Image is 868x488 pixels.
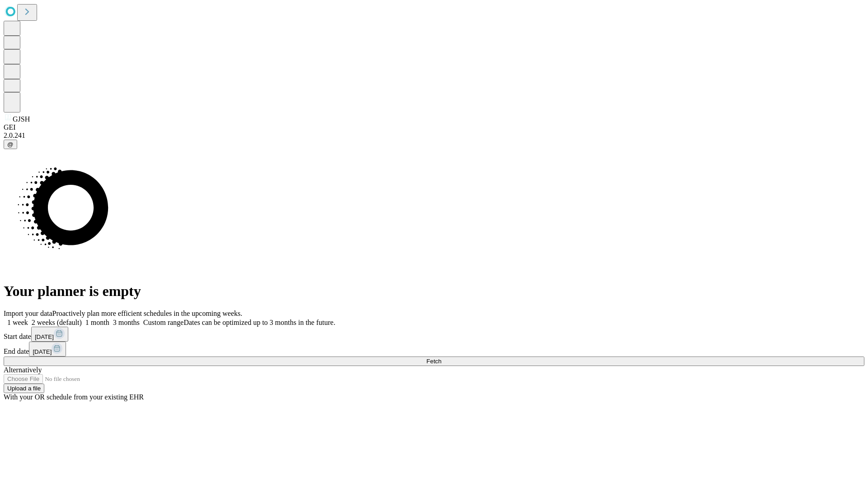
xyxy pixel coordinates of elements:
div: End date [4,342,864,357]
div: GEI [4,123,864,131]
button: @ [4,140,17,149]
span: Import your data [4,310,52,317]
span: With your OR schedule from your existing EHR [4,393,144,401]
span: [DATE] [35,333,54,340]
span: Custom range [143,319,184,326]
span: Dates can be optimized up to 3 months in the future. [184,319,335,326]
button: [DATE] [29,342,66,357]
span: 3 months [113,319,140,326]
button: [DATE] [31,327,68,342]
h1: Your planner is empty [4,283,864,300]
span: 1 month [85,319,109,326]
button: Upload a file [4,384,44,393]
span: @ [7,141,14,148]
span: Proactively plan more efficient schedules in the upcoming weeks. [52,310,242,317]
div: 2.0.241 [4,131,864,140]
span: Fetch [426,358,441,365]
div: Start date [4,327,864,342]
span: 2 weeks (default) [32,319,82,326]
span: 1 week [7,319,28,326]
span: [DATE] [33,348,52,355]
span: Alternatively [4,366,42,374]
button: Fetch [4,357,864,366]
span: GJSH [13,115,30,123]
